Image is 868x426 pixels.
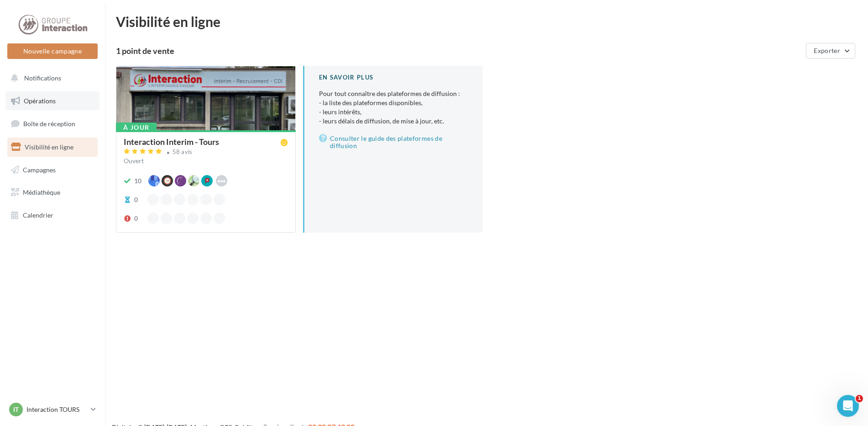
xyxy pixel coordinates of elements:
div: En savoir plus [319,73,468,82]
span: Ouvert [124,157,144,165]
span: Médiathèque [23,188,60,196]
div: 58 avis [173,149,193,155]
span: Opérations [24,97,56,105]
div: 1 point de vente [116,47,802,55]
a: IT Interaction TOURS [7,401,98,418]
a: Boîte de réception [5,114,99,133]
li: - la liste des plateformes disponibles, [319,98,468,107]
a: Calendrier [5,206,99,225]
div: 10 [134,176,141,186]
iframe: Intercom live chat [837,395,859,417]
p: Interaction TOURS [26,405,87,414]
button: Nouvelle campagne [7,43,98,59]
p: Pour tout connaître des plateformes de diffusion : [319,89,468,126]
span: Calendrier [23,211,53,219]
button: Notifications [5,69,96,88]
button: Exporter [806,43,855,59]
span: 1 [856,395,863,402]
span: Boîte de réception [23,120,75,128]
div: À jour [116,122,157,133]
div: Visibilité en ligne [116,15,857,28]
a: Opérations [5,91,99,111]
li: - leurs intérêts, [319,107,468,117]
li: - leurs délais de diffusion, de mise à jour, etc. [319,117,468,126]
span: Exporter [814,47,840,54]
a: Médiathèque [5,183,99,202]
a: Campagnes [5,160,99,180]
span: Campagnes [23,165,56,173]
div: Interaction Interim - Tours [124,138,219,146]
span: Notifications [24,74,61,82]
div: 0 [134,214,138,223]
a: Visibilité en ligne [5,138,99,157]
span: Visibilité en ligne [25,143,73,151]
div: 0 [134,195,138,204]
a: 58 avis [124,147,288,158]
span: IT [13,405,19,414]
a: Consulter le guide des plateformes de diffusion [319,133,468,151]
